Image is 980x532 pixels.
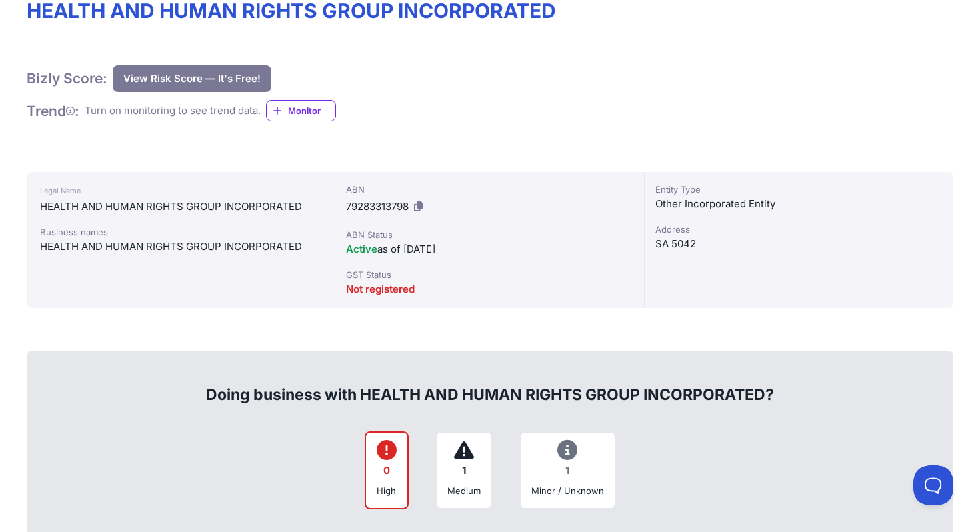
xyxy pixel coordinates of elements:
[288,104,335,117] span: Monitor
[346,268,633,281] div: GST Status
[447,458,481,484] div: 1
[377,484,397,497] div: High
[40,183,321,199] div: Legal Name
[346,200,409,213] span: 79283313798
[447,484,481,497] div: Medium
[377,458,397,484] div: 0
[113,65,271,92] button: View Risk Score — It's Free!
[655,183,942,196] div: Entity Type
[346,183,633,196] div: ABN
[40,225,321,239] div: Business names
[27,102,79,120] h1: Trend :
[913,465,953,505] iframe: Toggle Customer Support
[266,100,336,121] a: Monitor
[40,199,321,215] div: HEALTH AND HUMAN RIGHTS GROUP INCORPORATED
[85,103,261,119] div: Turn on monitoring to see trend data.
[655,236,942,252] div: SA 5042
[655,196,942,212] div: Other Incorporated Entity
[655,223,942,236] div: Address
[27,69,107,87] h1: Bizly Score:
[531,484,604,497] div: Minor / Unknown
[346,243,377,255] span: Active
[346,241,633,257] div: as of [DATE]
[346,283,415,295] span: Not registered
[346,228,633,241] div: ABN Status
[40,239,321,255] div: HEALTH AND HUMAN RIGHTS GROUP INCORPORATED
[531,458,604,484] div: 1
[41,363,939,405] div: Doing business with HEALTH AND HUMAN RIGHTS GROUP INCORPORATED?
